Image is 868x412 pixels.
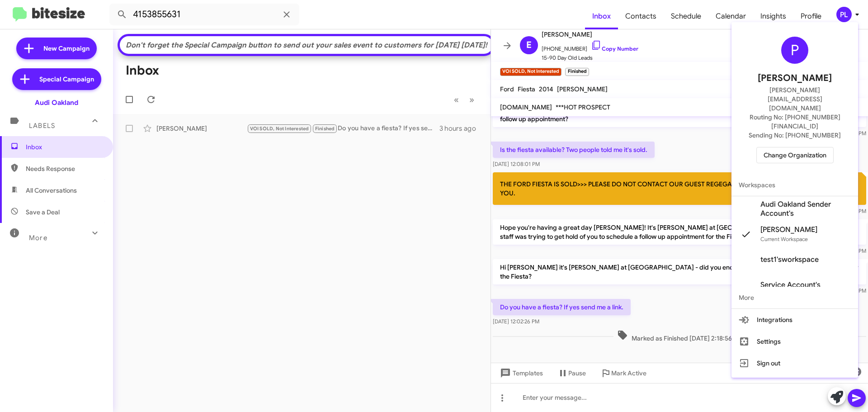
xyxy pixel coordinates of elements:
div: P [781,37,808,64]
span: Service Account's [760,280,821,289]
span: test1'sworkspace [760,255,819,264]
span: [PERSON_NAME] [758,71,832,85]
span: [PERSON_NAME] [760,225,817,234]
span: More [731,287,858,308]
button: Settings [731,331,858,352]
button: Integrations [731,309,858,331]
span: [PERSON_NAME][EMAIL_ADDRESS][DOMAIN_NAME] [742,85,847,113]
span: Current Workspace [760,236,808,242]
button: Sign out [731,352,858,374]
span: Routing No: [PHONE_NUMBER][FINANCIAL_ID] [742,113,847,131]
span: Audi Oakland Sender Account's [760,200,851,218]
span: Sending No: [PHONE_NUMBER] [749,131,841,140]
span: Workspaces [731,174,858,196]
button: Change Organization [756,147,834,163]
span: Change Organization [764,147,826,163]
